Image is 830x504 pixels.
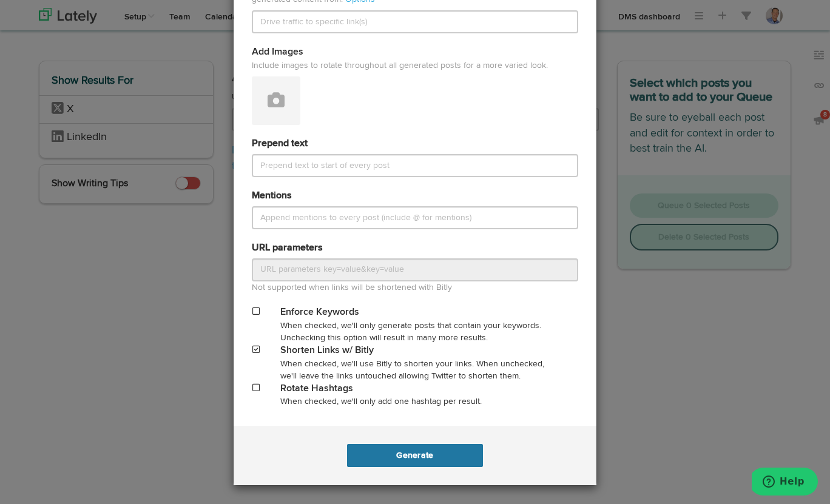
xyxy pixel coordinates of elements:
[252,154,578,177] input: Prepend text to start of every post
[347,444,482,467] button: Generate
[252,10,578,33] input: Drive traffic to specific link(s)
[280,320,549,344] div: When checked, we'll only generate posts that contain your keywords. Unchecking this option will r...
[252,283,452,292] span: Not supported when links will be shortened with Bitly
[252,241,323,255] label: URL parameters
[252,189,292,203] label: Mentions
[280,395,549,408] div: When checked, we'll only add one hashtag per result.
[752,468,818,498] iframe: Opens a widget where you can find more information
[280,344,549,358] div: Shorten Links w/ Bitly
[252,47,303,57] span: Add Images
[280,358,549,382] div: When checked, we'll use Bitly to shorten your links. When unchecked, we'll leave the links untouc...
[280,306,549,320] div: Enforce Keywords
[280,382,549,396] div: Rotate Hashtags
[252,137,308,151] label: Prepend text
[252,258,578,281] input: URL parameters key=value&key=value
[252,206,578,229] input: Append mentions to every post (include @ for mentions)
[252,59,578,76] span: Include images to rotate throughout all generated posts for a more varied look.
